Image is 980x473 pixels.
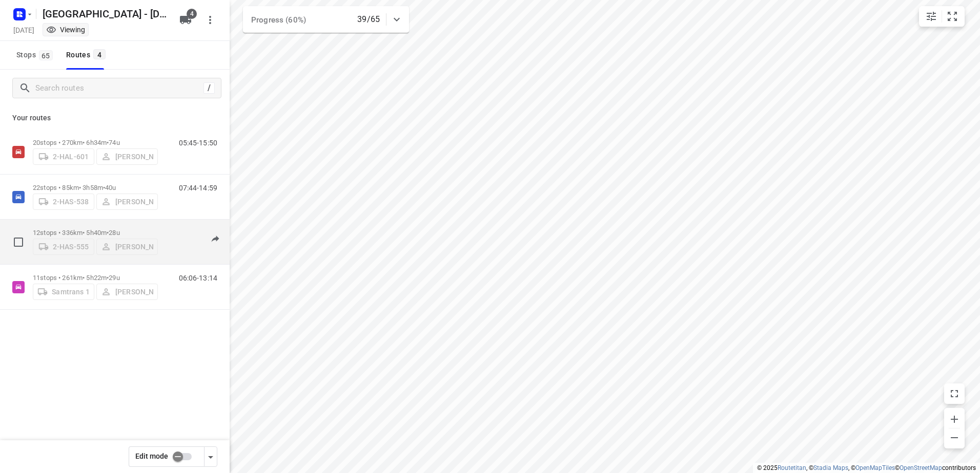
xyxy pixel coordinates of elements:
p: 11 stops • 261km • 5h22m [33,274,158,282]
p: 12 stops • 336km • 5h40m [33,229,158,236]
p: 06:06-13:14 [179,274,217,282]
span: Edit mode [135,452,168,460]
p: 07:44-14:59 [179,184,217,192]
span: Progress (60%) [251,15,306,25]
a: Stadia Maps [813,464,848,471]
a: OpenMapTiles [855,464,895,471]
a: OpenStreetMap [900,464,942,471]
button: Map settings [921,6,942,27]
div: Routes [66,49,109,61]
button: More [200,10,220,30]
span: 4 [93,49,106,59]
div: You are currently in view mode. To make any changes, go to edit project. [46,25,85,35]
p: 20 stops • 270km • 6h34m [33,139,158,146]
input: Search routes [35,80,203,96]
li: © 2025 , © , © © contributors [757,464,976,471]
button: Send to driver [205,229,226,249]
p: 05:45-15:50 [179,139,217,147]
span: • [107,229,109,236]
span: 28u [109,229,119,236]
span: 4 [187,9,197,19]
span: 40u [105,184,116,191]
span: • [107,139,109,146]
button: Fit zoom [942,6,963,27]
span: 74u [109,139,119,146]
a: Routetitan [778,464,806,471]
div: Progress (60%)39/65 [243,6,409,33]
button: 4 [175,10,196,30]
div: Driver app settings [205,450,217,463]
span: 65 [39,50,53,60]
div: / [203,82,215,94]
span: • [103,184,105,191]
p: 39/65 [357,13,380,26]
span: 29u [109,274,119,282]
p: 22 stops • 85km • 3h58m [33,184,158,191]
span: • [107,274,109,282]
p: Your routes [12,113,217,123]
div: small contained button group [919,6,965,27]
span: Stops [16,49,56,61]
span: Select [8,232,29,252]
